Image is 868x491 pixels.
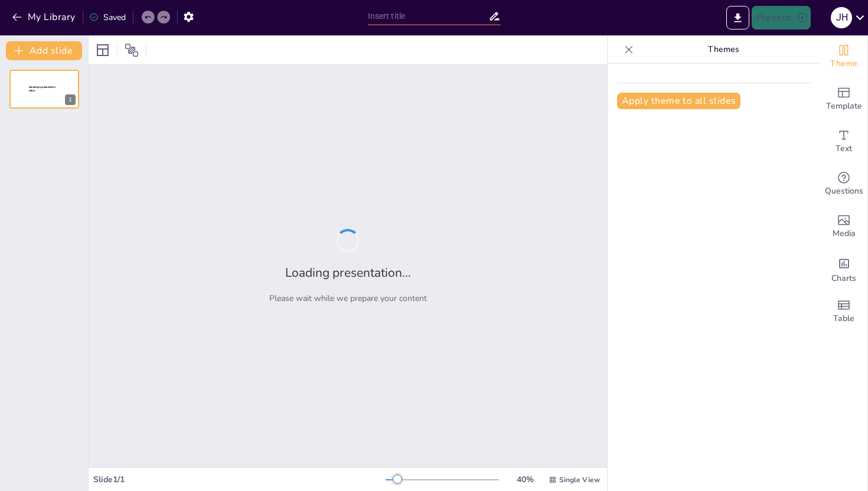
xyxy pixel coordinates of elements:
[511,474,539,485] div: 40 %
[820,78,867,120] div: Add ready made slides
[29,86,56,92] span: Sendsteps presentation editor
[825,185,863,198] span: Questions
[836,142,852,155] span: Text
[752,6,811,30] button: Present
[820,35,867,78] div: Change the overall theme
[726,6,749,30] button: Export to PowerPoint
[820,290,867,333] div: Add a table
[89,12,126,23] div: Saved
[820,120,867,163] div: Add text boxes
[125,43,139,57] span: Position
[65,94,76,105] div: 1
[833,227,856,240] span: Media
[820,163,867,205] div: Get real-time input from your audience
[831,7,852,28] div: J H
[820,248,867,290] div: Add charts and graphs
[830,57,857,70] span: Theme
[93,41,112,60] div: Layout
[368,8,488,25] input: Insert title
[833,312,854,325] span: Table
[9,70,79,109] div: 1
[831,272,856,285] span: Charts
[93,474,386,485] div: Slide 1 / 1
[820,205,867,248] div: Add images, graphics, shapes or video
[269,293,427,304] p: Please wait while we prepare your content
[285,264,411,281] h2: Loading presentation...
[638,35,808,64] p: Themes
[617,93,740,109] button: Apply theme to all slides
[826,100,862,113] span: Template
[559,475,600,485] span: Single View
[6,41,82,60] button: Add slide
[9,8,80,27] button: My Library
[831,6,852,30] button: J H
